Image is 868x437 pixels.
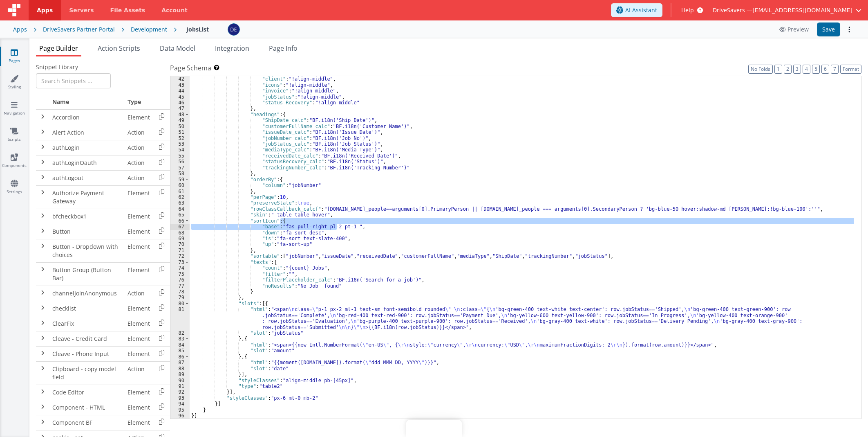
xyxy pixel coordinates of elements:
[124,262,153,286] td: Element
[170,248,190,253] div: 71
[170,342,190,348] div: 84
[774,23,814,36] button: Preview
[170,401,190,407] div: 94
[170,82,190,88] div: 43
[625,6,657,14] span: AI Assistant
[831,65,839,74] button: 7
[49,140,124,155] td: authLogin
[124,185,153,209] td: Element
[228,24,239,35] img: c1374c675423fc74691aaade354d0b4b
[170,301,190,306] div: 80
[170,117,190,123] div: 49
[803,65,810,74] button: 4
[49,170,124,185] td: authLogout
[170,200,190,206] div: 63
[124,400,153,415] td: Element
[36,63,78,71] span: Snippet Library
[817,23,840,36] button: Save
[840,65,861,74] button: Format
[170,366,190,372] div: 88
[124,110,153,125] td: Element
[170,383,190,389] div: 91
[170,153,190,159] div: 55
[124,301,153,316] td: Element
[170,236,190,241] div: 69
[170,159,190,164] div: 56
[13,25,27,34] div: Apps
[124,361,153,385] td: Action
[843,24,855,35] button: Options
[170,354,190,360] div: 86
[49,209,124,224] td: bfcheckbox1
[170,395,190,401] div: 93
[170,413,190,419] div: 96
[170,212,190,218] div: 65
[124,209,153,224] td: Element
[49,125,124,140] td: Alert Action
[170,206,190,212] div: 64
[681,6,694,14] span: Help
[49,415,124,430] td: Component BF
[170,171,190,176] div: 58
[170,165,190,171] div: 57
[170,336,190,342] div: 83
[170,147,190,153] div: 54
[49,385,124,400] td: Code Editor
[774,65,782,74] button: 1
[49,185,124,209] td: Authorize Payment Gateway
[215,44,249,53] span: Integration
[170,283,190,289] div: 77
[170,100,190,106] div: 46
[39,44,78,53] span: Page Builder
[49,301,124,316] td: checklist
[49,239,124,262] td: Button - Dropdown with choices
[170,253,190,259] div: 72
[170,271,190,277] div: 75
[124,286,153,301] td: Action
[748,65,773,74] button: No Folds
[170,360,190,365] div: 87
[49,346,124,361] td: Cleave - Phone Input
[170,182,190,188] div: 60
[69,6,94,14] span: Servers
[170,389,190,395] div: 92
[170,330,190,336] div: 82
[170,407,190,413] div: 95
[128,98,141,106] span: Type
[713,6,752,14] span: DriveSavers —
[170,218,190,224] div: 66
[49,361,124,385] td: Clipboard - copy model field
[160,44,195,53] span: Data Model
[124,331,153,346] td: Element
[124,140,153,155] td: Action
[812,65,820,74] button: 5
[110,6,145,14] span: File Assets
[821,65,829,74] button: 6
[170,306,190,330] div: 81
[124,415,153,430] td: Element
[170,265,190,271] div: 74
[170,63,211,73] span: Page Schema
[793,65,801,74] button: 3
[170,277,190,283] div: 76
[784,65,792,74] button: 2
[49,262,124,286] td: Button Group (Button Bar)
[186,26,209,32] h4: JobsList
[49,316,124,331] td: ClearFix
[170,295,190,300] div: 79
[124,346,153,361] td: Element
[170,135,190,141] div: 52
[170,94,190,100] div: 45
[49,155,124,170] td: authLoginOauth
[36,73,111,88] input: Search Snippets ...
[269,44,298,53] span: Page Info
[170,141,190,147] div: 53
[124,224,153,239] td: Element
[49,286,124,301] td: channelJoinAnonymous
[170,129,190,135] div: 51
[52,98,69,106] span: Name
[49,400,124,415] td: Component - HTML
[49,110,124,125] td: Accordion
[170,177,190,182] div: 59
[170,230,190,236] div: 68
